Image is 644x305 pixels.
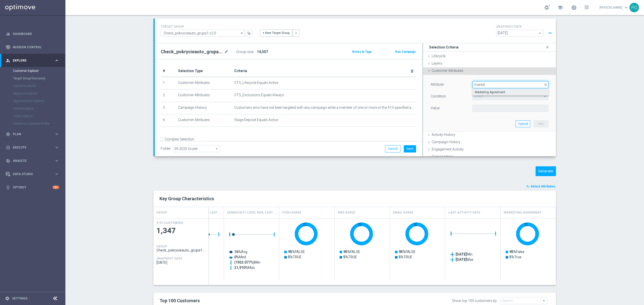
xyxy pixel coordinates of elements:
span: 14,507 [257,50,268,54]
button: Data Studio keyboard_arrow_right [6,172,59,176]
i: settings [5,296,10,301]
h4: Marketing Agreement [504,208,542,217]
button: Add [534,120,548,127]
td: Campaign History [176,102,232,114]
button: Cancel [385,145,400,152]
h4: SNAPSHOT DATE [496,25,554,28]
i: track_changes [6,159,10,163]
tspan: [DATE] [456,252,467,256]
div: play_circle_outline Execute keyboard_arrow_right [6,145,59,149]
button: lightbulb Optibot 8 [6,185,59,189]
button: Run Campaign [395,49,416,55]
a: Settings [12,297,27,300]
button: Cancel [515,120,530,127]
h4: Generosity Level NGR, last 30 days [227,208,276,217]
div: 8 [53,186,59,189]
button: Generate [536,166,556,176]
text: Max [456,258,473,262]
div: Show top 100 customers by [452,299,497,303]
div: Funnel Explorer [13,105,65,112]
i: gps_fixed [6,132,10,136]
div: Visits Explorer [13,112,65,120]
label: Group size [236,50,253,54]
div: Dashboard [6,27,59,40]
span: Game History [432,155,454,159]
text: FALSE [343,250,360,254]
div: Customer Model [13,82,65,90]
tspan: 21,910% [234,266,248,270]
h2: Top 100 Customers [159,298,384,304]
div: Segmentation Explorer [13,97,65,105]
lable: Condition [431,94,446,98]
span: Stage Deposit Equals Active [234,118,278,122]
h4: TARGET GROUP [161,25,252,28]
text: Min [456,252,472,256]
text: Min [234,260,260,265]
div: Explore [6,58,54,63]
lable: Attribute [431,82,444,86]
text: Avg [234,250,247,254]
span: Explore [13,59,54,62]
div: Mission Control [6,45,59,49]
i: keyboard_arrow_right [54,58,59,63]
div: Optibot [6,181,59,194]
span: Customers who have not been targeted with any campaign while a member of one or more of the 513 s... [234,106,414,110]
span: 2025-08-31 [156,261,206,265]
span: STS_Lifecycle Equals Active [234,81,278,85]
div: TARGET GROUP arrow_drop_down + New Target Group more_vert SNAPSHOT DATE arrow_drop_down expand_less [161,24,550,38]
label: Complex Selection [165,137,194,142]
tspan: 0% [234,255,239,259]
a: Optibot [13,181,53,194]
h2: Check_pokrycieauto_grupa1-v2.0 [161,49,223,55]
td: 3 [161,102,176,114]
text: TRUE [288,255,302,259]
span: Marketing Agreement [475,90,546,94]
a: Customer Explorer [13,69,52,73]
span: school [557,5,563,10]
h4: Push Agree [282,208,301,217]
div: Realtime Customer Profile [13,120,65,127]
button: expand_less [546,28,554,38]
tspan: 5% [509,255,514,259]
i: delete_forever [410,69,414,73]
td: 4 [161,114,176,127]
div: PG [629,3,639,12]
span: Customer Attributes [432,69,463,73]
tspan: 5% [288,255,293,259]
text: TRUE [343,255,357,259]
button: more_vert [293,29,300,36]
span: STS_Exclusions Equals Always [234,93,284,97]
td: Customer Attributes [176,114,232,127]
div: Target Group Discovery [13,75,65,82]
div: person_search Explore keyboard_arrow_right [6,59,59,63]
div: Migration Explorer [13,90,65,97]
td: 2 [161,89,176,102]
span: Check_pokrycieauto_grupa1-v2.0 [156,248,206,252]
input: Select Existing or Create New [161,30,245,37]
span: Engagement Activity [432,147,464,151]
span: Analyze [13,159,54,162]
button: equalizer Dashboard [6,32,59,36]
i: arrow_drop_down [239,30,245,36]
span: Plan [13,133,54,136]
text: Med [234,255,246,259]
span: Layers [432,61,442,65]
span: 1,347 [156,226,206,236]
i: play_circle_outline [6,145,10,150]
label: Value [431,106,439,110]
text: FALSE [288,250,305,254]
h4: Last Activity Date [448,208,480,217]
div: gps_fixed Plan keyboard_arrow_right [6,132,59,136]
a: [PERSON_NAME]keyboard_arrow_down [599,4,629,11]
text: TRUE [399,255,412,259]
i: more_vert [294,31,298,35]
span: close [544,83,548,87]
tspan: 95% [509,250,516,254]
span: Data Studio [13,173,54,176]
h4: GROUP [156,208,167,217]
div: Data Studio [6,172,54,176]
span: Criteria [234,69,247,73]
span: Activity History [432,133,455,137]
